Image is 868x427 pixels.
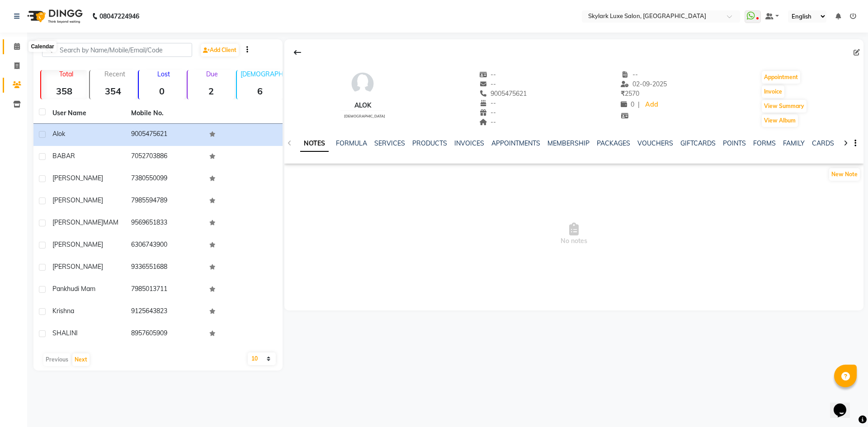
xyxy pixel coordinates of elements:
td: 8957605909 [126,323,204,345]
td: 6306743900 [126,235,204,257]
p: Recent [94,70,136,78]
a: MEMBERSHIP [547,139,590,147]
span: MAM [103,218,118,226]
span: -- [479,108,496,117]
span: -- [621,70,638,79]
iframe: chat widget [830,391,859,418]
td: 9125643823 [126,301,204,323]
strong: 354 [90,85,136,97]
span: 2570 [621,89,639,98]
a: SERVICES [374,139,405,147]
p: [DEMOGRAPHIC_DATA] [241,70,283,78]
a: PACKAGES [597,139,630,147]
span: [PERSON_NAME] [52,174,103,182]
a: VOUCHERS [637,139,673,147]
img: avatar [349,70,376,97]
button: Next [72,353,90,366]
th: User Name [47,103,126,124]
a: POINTS [723,139,746,147]
input: Search by Name/Mobile/Email/Code [42,43,192,57]
span: krishna [52,307,74,315]
th: Mobile No. [126,103,204,124]
td: 7985594789 [126,190,204,212]
span: [DEMOGRAPHIC_DATA] [344,114,385,118]
span: | [638,100,640,109]
button: Appointment [762,71,800,84]
span: alok [52,130,65,138]
span: [PERSON_NAME] [52,218,103,226]
span: ₹ [621,89,625,98]
p: Lost [142,70,185,78]
span: pankhudi mam [52,285,95,293]
td: 9569651833 [126,212,204,235]
a: FAMILY [783,139,805,147]
span: 02-09-2025 [621,80,667,88]
button: New Note [829,168,860,181]
div: Back to Client [288,44,307,61]
span: [PERSON_NAME] [52,263,103,271]
span: -- [479,80,496,88]
button: Invoice [762,85,784,98]
strong: 0 [139,85,185,97]
a: NOTES [300,136,329,152]
img: logo [23,4,85,29]
a: FORMS [753,139,776,147]
td: 9336551688 [126,257,204,279]
p: Due [189,70,234,78]
span: [PERSON_NAME] [52,196,103,204]
button: View Summary [762,100,807,113]
td: 7380550099 [126,168,204,190]
a: Add Client [201,44,239,56]
a: APPOINTMENTS [491,139,540,147]
span: SHALINI [52,329,78,337]
a: Add [643,99,659,111]
span: -- [479,70,496,79]
span: 9005475621 [479,89,527,98]
td: 7985013711 [126,279,204,301]
td: 9005475621 [126,124,204,146]
p: Total [45,70,87,78]
div: Calendar [28,41,56,52]
strong: 2 [188,85,234,97]
button: View Album [762,114,798,127]
td: 7052703886 [126,146,204,168]
strong: 358 [41,85,87,97]
a: GIFTCARDS [680,139,716,147]
div: alok [340,101,385,110]
span: [PERSON_NAME] [52,240,103,249]
span: 0 [621,100,634,108]
a: PRODUCTS [412,139,447,147]
span: -- [479,118,496,126]
a: CARDS [812,139,834,147]
b: 08047224946 [99,4,139,29]
span: BABAR [52,152,75,160]
a: FORMULA [336,139,367,147]
strong: 6 [237,85,283,97]
span: No notes [284,189,863,279]
span: -- [479,99,496,107]
a: INVOICES [454,139,484,147]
